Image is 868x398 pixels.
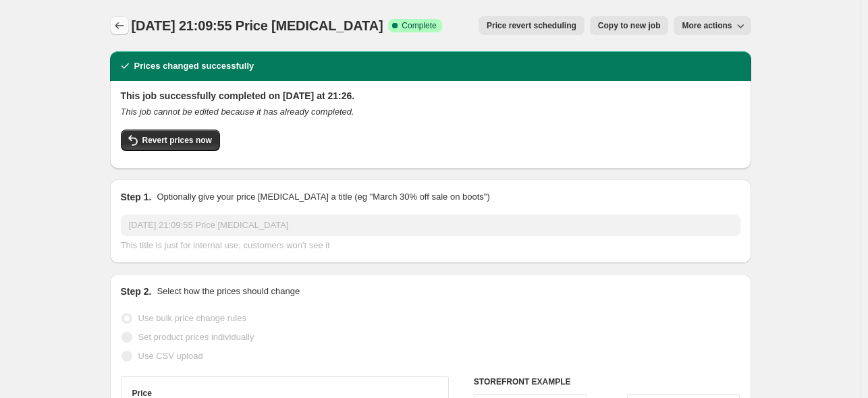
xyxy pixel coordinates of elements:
[157,190,489,204] p: Optionally give your price [MEDICAL_DATA] a title (eg "March 30% off sale on boots")
[402,20,436,31] span: Complete
[121,240,330,250] span: This title is just for internal use, customers won't see it
[138,351,203,361] span: Use CSV upload
[121,89,740,103] h2: This job successfully completed on [DATE] at 21:26.
[479,16,585,35] button: Price revert scheduling
[121,215,740,236] input: 30% off holiday sale
[138,332,254,342] span: Set product prices individually
[121,107,354,117] i: This job cannot be edited because it has already completed.
[157,285,300,298] p: Select how the prices should change
[121,130,220,151] button: Revert prices now
[110,16,129,35] button: Price change jobs
[132,18,383,33] span: [DATE] 21:09:55 Price [MEDICAL_DATA]
[590,16,669,35] button: Copy to new job
[121,190,152,204] h2: Step 1.
[142,135,212,146] span: Revert prices now
[674,16,751,35] button: More actions
[134,59,254,73] h2: Prices changed successfully
[121,285,152,298] h2: Step 2.
[598,20,661,31] span: Copy to new job
[682,20,732,31] span: More actions
[487,20,576,31] span: Price revert scheduling
[474,376,740,387] h6: STOREFRONT EXAMPLE
[138,313,246,323] span: Use bulk price change rules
